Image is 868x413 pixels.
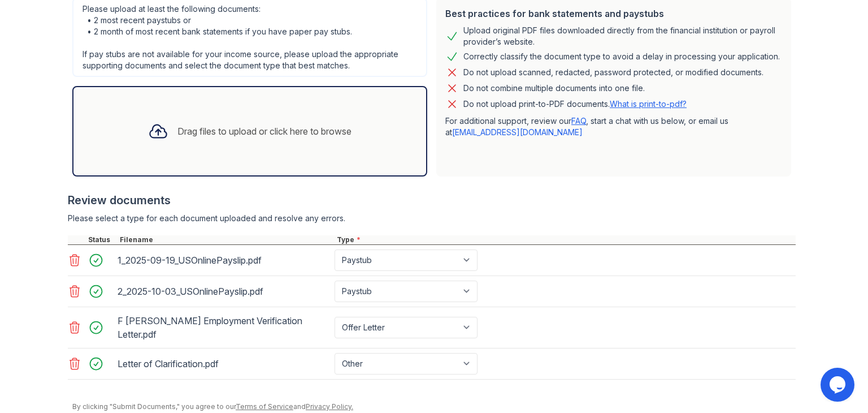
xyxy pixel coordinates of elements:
[306,402,353,411] a: Privacy Policy.
[463,98,687,110] p: Do not upload print-to-PDF documents.
[463,25,782,48] div: Upload original PDF files downloaded directly from the financial institution or payroll provider’...
[445,115,782,138] p: For additional support, review our , start a chat with us below, or email us at
[236,402,293,411] a: Terms of Service
[463,50,780,63] div: Correctly classify the document type to avoid a delay in processing your application.
[821,368,857,402] iframe: chat widget
[118,251,330,269] div: 1_2025-09-19_USOnlinePayslip.pdf
[571,116,586,126] a: FAQ
[118,282,330,300] div: 2_2025-10-03_USOnlinePayslip.pdf
[445,7,782,20] div: Best practices for bank statements and paystubs
[463,66,763,79] div: Do not upload scanned, redacted, password protected, or modified documents.
[463,81,645,95] div: Do not combine multiple documents into one file.
[68,192,796,208] div: Review documents
[177,124,351,138] div: Drag files to upload or click here to browse
[118,355,330,373] div: Letter of Clarification.pdf
[86,235,118,244] div: Status
[335,235,796,244] div: Type
[72,402,796,411] div: By clicking "Submit Documents," you agree to our and
[118,235,335,244] div: Filename
[452,127,583,137] a: [EMAIL_ADDRESS][DOMAIN_NAME]
[68,213,796,224] div: Please select a type for each document uploaded and resolve any errors.
[610,99,687,109] a: What is print-to-pdf?
[118,312,330,343] div: F [PERSON_NAME] Employment Verification Letter.pdf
